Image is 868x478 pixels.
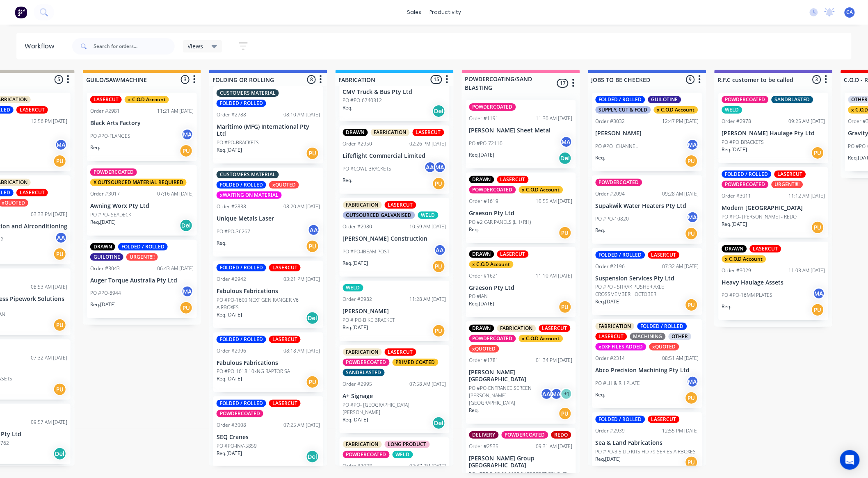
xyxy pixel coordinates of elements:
[466,247,576,318] div: DRAWNLASERCUTx C.O.D AccountOrder #162111:10 AM [DATE]Graeson Pty LtdPO #IANReq.[DATE]PU
[31,283,67,291] div: 08:53 AM [DATE]
[90,277,194,284] p: Auger Torque Australia Pty Ltd
[813,287,825,300] div: MA
[53,248,66,261] div: PU
[596,227,605,234] p: Req.
[343,259,368,267] p: Req. [DATE]
[217,311,242,319] p: Req. [DATE]
[722,213,797,221] p: PO #PO- [PERSON_NAME] - REDO
[434,244,446,256] div: AA
[469,140,503,147] p: PO #PO-72110
[596,427,625,435] div: Order #2939
[432,177,445,190] div: PU
[157,107,194,115] div: 11:21 AM [DATE]
[90,132,130,140] p: PO #PO-FLANGES
[750,245,781,253] div: LASERCUT
[687,376,699,388] div: MA
[217,191,282,199] div: xWAITING ON MATERIAL
[16,106,48,114] div: LASERCUT
[343,369,385,376] div: SANDBLASTED
[343,140,372,148] div: Order #2950
[469,272,499,280] div: Order #1621
[536,357,573,364] div: 01:34 PM [DATE]
[772,96,813,103] div: SANDBLASTED
[774,171,806,178] div: LASERCUT
[592,412,702,473] div: FOLDED / ROLLEDLASERCUTOrder #293912:55 PM [DATE]Sea & Land FabricationsPO #PO-3.5 LID KITS HD 79...
[469,226,479,233] p: Req.
[343,348,382,356] div: FABRICATION
[519,186,563,193] div: x C.O.D Account
[469,385,541,407] p: PO #PO-ENTRANCE SCREEN [PERSON_NAME][GEOGRAPHIC_DATA]
[432,105,445,118] div: Del
[213,332,323,393] div: FOLDED / ROLLEDLASERCUTOrder #299608:18 AM [DATE]Fabulous FabricationsPO #PO-1618 10xNG RAPTOR SA...
[722,118,752,125] div: Order #2978
[126,253,158,261] div: URGENT!!!!
[217,146,242,154] p: Req. [DATE]
[217,100,266,107] div: FOLDED / ROLLED
[269,181,299,189] div: xQUOTED
[630,333,666,340] div: MACHINING
[343,324,368,331] p: Req. [DATE]
[560,136,573,148] div: MA
[559,300,572,314] div: PU
[340,281,450,341] div: WELDOrder #298211:28 AM [DATE][PERSON_NAME]PO # PO-BIKE BRACKETReq.[DATE]PU
[596,215,629,223] p: PO #PO-10820
[217,239,226,247] p: Req.
[343,284,363,291] div: WELD
[719,242,829,321] div: DRAWNLASERCUTx C.O.D AccountOrder #302911:03 AM [DATE]Heavy Haulage AssetsPO #PO-16MM PLATESMAReq.PU
[283,421,320,429] div: 07:25 AM [DATE]
[649,343,679,351] div: xQUOTED
[722,279,825,286] p: Heavy Haulage Assets
[596,439,699,446] p: Sea & Land Fabrications
[722,245,747,253] div: DRAWN
[662,427,699,435] div: 12:55 PM [DATE]
[31,211,67,218] div: 03:33 PM [DATE]
[596,416,645,423] div: FOLDED / ROLLED
[596,343,646,351] div: xDXF FILES ADDED
[213,86,323,164] div: CUSTOMERS MATERIALFOLDED / ROLLEDOrder #278808:10 AM [DATE]Maritimo (MFG) International Pty LtdPO...
[217,181,266,189] div: FOLDED / ROLLED
[685,227,698,240] div: PU
[469,115,499,122] div: Order #1191
[722,181,769,188] div: POWDERCOATED
[410,140,446,148] div: 02:26 PM [DATE]
[87,93,197,161] div: LASERCUTx C.O.D AccountOrder #298111:21 AM [DATE]Black Arts FactoryPO #PO-FLANGESMAReq.PU
[418,212,439,219] div: WELD
[596,106,651,114] div: SUPPLY, CUT & FOLD
[469,293,488,300] p: PO #IAN
[596,380,640,387] p: PO #LH & RH PLATE
[53,383,66,396] div: PU
[217,275,246,283] div: Order #2942
[55,139,67,151] div: MA
[90,211,131,219] p: PO #PO- SEADECK
[722,255,766,263] div: x C.O.D Account
[90,289,121,297] p: PO #PO-8944
[343,177,353,184] p: Req.
[596,367,699,374] p: Abco Precision Machining Pty Ltd
[410,380,446,388] div: 07:58 AM [DATE]
[722,106,742,114] div: WELD
[637,323,687,330] div: FOLDED / ROLLED
[90,203,194,209] p: Awning Worx Pty Ltd
[596,179,642,186] div: POWDERCOATED
[217,288,320,295] p: Fabulous Fabrications
[343,248,390,255] p: PO #PO-IBEAM POST
[217,410,263,417] div: POWDERCOATED
[469,369,573,383] p: [PERSON_NAME][GEOGRAPHIC_DATA]
[269,264,301,271] div: LASERCUT
[217,171,279,178] div: CUSTOMERS MATERIAL
[434,161,446,173] div: MA
[469,345,499,353] div: xQUOTED
[31,354,67,362] div: 07:32 AM [DATE]
[536,443,573,450] div: 09:31 AM [DATE]
[343,201,382,209] div: FABRICATION
[424,161,436,173] div: AA
[596,275,699,282] p: Suspension Services Pty Ltd
[90,190,120,198] div: Order #3017
[469,285,573,291] p: Graeson Pty Ltd
[519,335,563,342] div: x C.O.D Account
[343,89,446,96] p: CMV Truck & Bus Pty Ltd
[217,296,320,311] p: PO #PO-1600 NEXT GEN RANGER V6 AIRBOXES
[90,219,116,226] p: Req. [DATE]
[685,392,698,405] div: PU
[217,228,250,235] p: PO #PO-36267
